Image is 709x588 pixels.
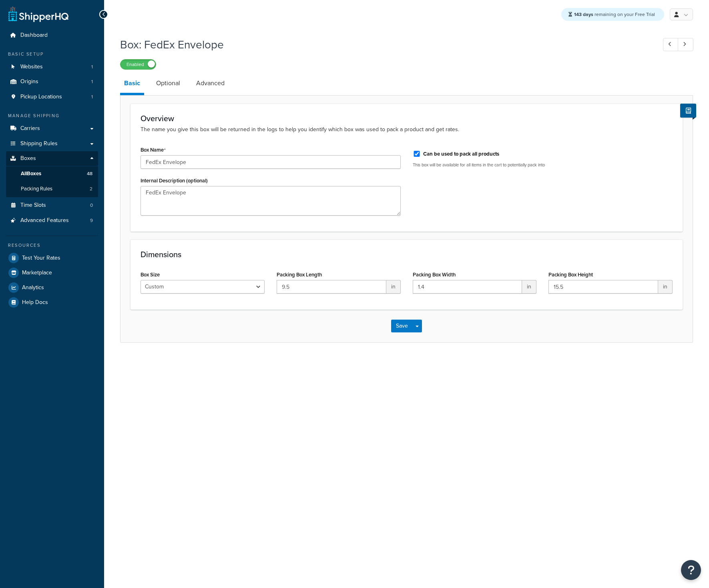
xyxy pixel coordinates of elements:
[413,272,456,278] label: Packing Box Width
[141,125,673,134] p: The name you give this box will be returned in the logs to help you identify which box was used t...
[681,560,701,580] button: Open Resource Center
[574,11,593,18] strong: 143 days
[6,182,98,196] li: Packing Rules
[6,74,98,89] li: Origins
[20,78,38,85] span: Origins
[20,217,69,224] span: Advanced Features
[90,186,92,192] span: 2
[277,272,322,278] label: Packing Box Length
[6,198,98,213] a: Time Slots0
[413,162,673,168] p: This box will be available for all items in the cart to potentially pack into
[152,74,184,93] a: Optional
[21,186,52,192] span: Packing Rules
[87,170,92,177] span: 48
[120,74,144,95] a: Basic
[192,74,229,93] a: Advanced
[574,11,655,18] span: remaining on your Free Trial
[6,280,98,295] a: Analytics
[90,202,93,209] span: 0
[522,280,536,294] span: in
[6,90,98,104] li: Pickup Locations
[6,74,98,89] a: Origins1
[6,60,98,74] li: Websites
[6,213,98,228] a: Advanced Features9
[20,125,40,132] span: Carriers
[120,37,648,52] h1: Box: FedEx Envelope
[20,140,58,147] span: Shipping Rules
[90,217,93,224] span: 9
[91,94,93,100] span: 1
[121,60,156,69] label: Enabled
[20,32,48,39] span: Dashboard
[6,213,98,228] li: Advanced Features
[141,147,166,153] label: Box Name
[678,38,693,51] a: Next Record
[6,136,98,151] a: Shipping Rules
[6,198,98,213] li: Time Slots
[6,90,98,104] a: Pickup Locations1
[6,242,98,249] div: Resources
[22,255,60,262] span: Test Your Rates
[141,114,673,123] h3: Overview
[91,64,93,70] span: 1
[22,299,48,306] span: Help Docs
[6,28,98,43] a: Dashboard
[141,250,673,259] h3: Dimensions
[6,121,98,136] a: Carriers
[6,166,98,181] a: AllBoxes48
[6,112,98,119] div: Manage Shipping
[6,266,98,280] a: Marketplace
[141,178,208,184] label: Internal Description (optional)
[6,295,98,310] a: Help Docs
[386,280,401,294] span: in
[20,94,62,100] span: Pickup Locations
[22,270,52,276] span: Marketplace
[6,182,98,196] a: Packing Rules2
[423,150,499,158] label: Can be used to pack all products
[658,280,673,294] span: in
[20,64,43,70] span: Websites
[6,151,98,166] a: Boxes
[6,51,98,58] div: Basic Setup
[6,151,98,197] li: Boxes
[680,104,696,118] button: Show Help Docs
[20,155,36,162] span: Boxes
[21,170,41,177] span: All Boxes
[91,78,93,85] span: 1
[391,320,413,332] button: Save
[6,60,98,74] a: Websites1
[663,38,679,51] a: Previous Record
[548,272,593,278] label: Packing Box Height
[141,186,401,216] textarea: FedEx Envelope
[20,202,46,209] span: Time Slots
[6,251,98,265] a: Test Your Rates
[22,284,44,291] span: Analytics
[141,272,160,278] label: Box Size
